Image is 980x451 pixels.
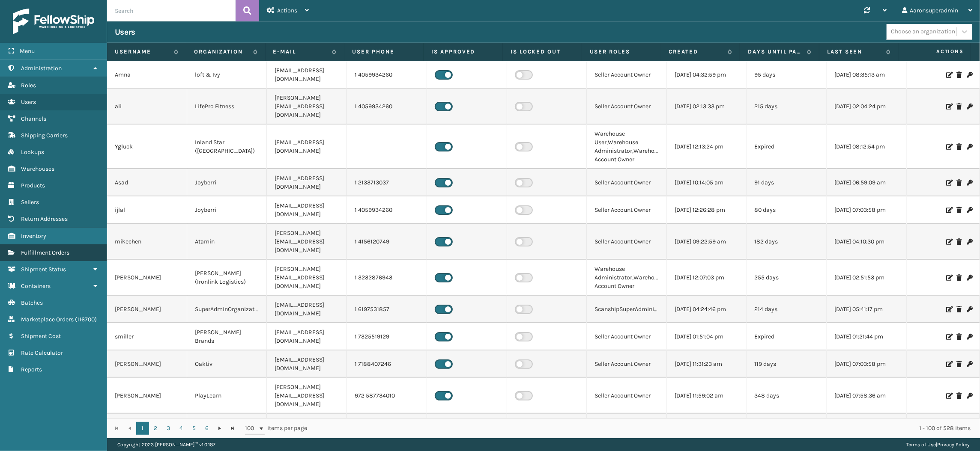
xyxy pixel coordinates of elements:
a: Go to the last page [226,422,239,435]
span: Go to the next page [216,425,223,432]
td: [PERSON_NAME][EMAIL_ADDRESS][DOMAIN_NAME] [267,224,347,260]
td: Ygluck [107,125,187,169]
td: [EMAIL_ADDRESS][DOMAIN_NAME] [267,296,347,323]
td: Warehouse Administrator,Warehouse Account Owner [587,260,667,296]
td: loft & Ivy [187,61,267,89]
i: Delete [956,306,962,312]
td: [PERSON_NAME] [107,296,187,323]
td: Oaktiv [187,350,267,378]
td: [EMAIL_ADDRESS][DOMAIN_NAME] [267,350,347,378]
i: Change Password [967,207,972,213]
label: User phone [352,48,415,56]
i: Edit [946,180,951,186]
span: Batches [21,299,43,306]
span: Menu [20,47,35,55]
td: 91 days [747,169,827,196]
span: Users [21,98,36,106]
td: 1 4059934260 [347,196,427,224]
td: Umair [107,414,187,450]
i: Change Password [967,239,972,245]
span: 100 [245,424,258,433]
td: ijlal [107,196,187,224]
td: [DATE] 11:59:02 am [667,378,747,414]
a: Terms of Use [906,442,936,448]
i: Change Password [967,306,972,312]
i: Edit [946,104,951,110]
span: Channels [21,115,46,122]
td: 1 4156120749 [347,224,427,260]
i: Edit [946,334,951,340]
td: Asad [107,169,187,196]
td: [DATE] 04:24:46 pm [667,296,747,323]
td: [DATE] 04:10:30 pm [827,224,907,260]
span: Shipment Status [21,266,66,273]
td: [DATE] 12:07:03 pm [667,260,747,296]
td: [DATE] 02:04:24 pm [827,89,907,125]
label: E-mail [273,48,328,56]
a: 4 [175,422,188,435]
td: [PERSON_NAME] (Ironlink Logistics) [187,260,267,296]
td: [DATE] 12:26:28 pm [667,196,747,224]
img: logo [13,9,94,34]
td: 972 587734010 [347,378,427,414]
td: [DATE] 07:58:36 am [827,378,907,414]
label: User Roles [590,48,653,56]
i: Delete [956,104,962,110]
i: Change Password [967,393,972,399]
td: LifePro Fitness [187,89,267,125]
td: Warehouse User,Warehouse Administrator,Warehouse Account Owner [587,125,667,169]
i: Delete [956,393,962,399]
td: [EMAIL_ADDRESS][DOMAIN_NAME] [267,323,347,350]
i: Delete [956,361,962,367]
td: [DATE] 05:41:17 pm [827,296,907,323]
td: Seller Account Owner [587,61,667,89]
td: [EMAIL_ADDRESS][DOMAIN_NAME] [267,61,347,89]
label: Is Approved [431,48,495,56]
td: [EMAIL_ADDRESS][DOMAIN_NAME] [267,196,347,224]
td: 1 6197531857 [347,296,427,323]
span: Roles [21,82,36,89]
span: Shipment Cost [21,332,61,340]
td: 1 4059934260 [347,89,427,125]
td: [DATE] 11:31:23 am [667,350,747,378]
td: [DATE] 07:03:58 pm [827,350,907,378]
i: Edit [946,207,951,213]
td: Expired [747,323,827,350]
td: 215 days [747,89,827,125]
td: 1 7188407246 [347,350,427,378]
td: 1 3232876943 [347,260,427,296]
span: Fulfillment Orders [21,249,69,256]
td: Seller Account Owner [587,414,667,450]
td: ali [107,89,187,125]
td: Inland Star ([GEOGRAPHIC_DATA]) [187,125,267,169]
td: Joyberri [187,169,267,196]
td: mikechen [107,224,187,260]
td: Expired [747,125,827,169]
a: 1 [136,422,149,435]
span: items per page [245,422,308,435]
label: Username [115,48,170,56]
i: Delete [956,180,962,186]
span: Rate Calculator [21,349,63,356]
i: Delete [956,275,962,281]
span: Marketplace Orders [21,316,74,323]
a: 6 [200,422,213,435]
td: [DATE] 06:59:09 am [827,169,907,196]
a: 2 [149,422,162,435]
i: Change Password [967,104,972,110]
i: Change Password [967,275,972,281]
td: Seller Account Owner [587,89,667,125]
i: Change Password [967,180,972,186]
td: [PERSON_NAME][EMAIL_ADDRESS][DOMAIN_NAME] [267,378,347,414]
span: Actions [901,45,969,59]
td: 348 days [747,378,827,414]
a: Go to the next page [213,422,226,435]
td: [DATE] 08:35:13 am [827,61,907,89]
span: Inventory [21,232,46,240]
i: Edit [946,306,951,312]
td: [DATE] 09:22:59 am [667,224,747,260]
td: [PERSON_NAME][EMAIL_ADDRESS][DOMAIN_NAME] [267,89,347,125]
span: Containers [21,282,51,290]
td: [DATE] 02:13:33 pm [667,89,747,125]
td: [PERSON_NAME] [107,260,187,296]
